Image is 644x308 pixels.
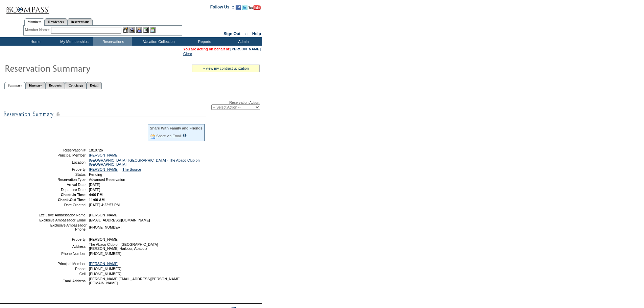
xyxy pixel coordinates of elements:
a: Members [24,18,45,26]
a: [PERSON_NAME] [231,47,261,51]
span: [PHONE_NUMBER] [89,252,121,256]
td: Admin [223,37,262,46]
img: b_calculator.gif [150,27,156,33]
td: Follow Us :: [210,4,234,12]
a: [PERSON_NAME] [89,167,119,171]
span: The Abaco Club on [GEOGRAPHIC_DATA] [PERSON_NAME] Harbour, Abaco x [89,242,158,251]
a: [PERSON_NAME] [89,262,119,266]
span: [DATE] 4:22:57 PM [89,203,120,207]
td: Email Address: [38,277,87,285]
span: [DATE] [89,183,100,187]
span: 1810726 [89,148,103,152]
td: Reservations [93,37,132,46]
span: [PHONE_NUMBER] [89,272,121,276]
span: [DATE] [89,188,100,192]
a: Sign Out [223,31,240,36]
img: Impersonate [136,27,142,33]
span: 4:00 PM [89,193,102,197]
a: The Source [122,167,141,171]
a: Itinerary [25,82,45,89]
a: Summary [4,82,25,89]
td: Vacation Collection [132,37,184,46]
td: Exclusive Ambassador Email: [38,218,87,222]
a: [PERSON_NAME] [89,153,119,157]
input: What is this? [183,134,187,137]
td: Date Created: [38,203,87,207]
img: subTtlResSummary.gif [3,110,206,118]
td: Reports [184,37,223,46]
a: Detail [87,82,102,89]
span: [PERSON_NAME] [89,213,119,217]
td: Principal Member: [38,262,87,266]
span: :: [245,31,248,36]
img: Become our fan on Facebook [236,5,241,10]
a: Residences [45,18,67,25]
span: [PHONE_NUMBER] [89,267,121,271]
span: [PERSON_NAME] [89,237,119,241]
td: Arrival Date: [38,183,87,187]
a: Requests [45,82,65,89]
a: Help [252,31,261,36]
a: [GEOGRAPHIC_DATA], [GEOGRAPHIC_DATA] - The Abaco Club on [GEOGRAPHIC_DATA] [89,158,200,166]
td: Exclusive Ambassador Name: [38,213,87,217]
td: Address: [38,242,87,251]
span: [PHONE_NUMBER] [89,225,121,229]
td: Location: [38,158,87,166]
span: 11:00 AM [89,198,104,202]
strong: Check-Out Time: [58,198,87,202]
td: Phone Number: [38,252,87,256]
img: Reservaton Summary [4,61,140,75]
td: Reservation #: [38,148,87,152]
img: Follow us on Twitter [242,5,247,10]
td: My Memberships [54,37,93,46]
td: Reservation Type: [38,177,87,182]
a: Follow us on Twitter [242,7,247,11]
td: Phone: [38,267,87,271]
td: Exclusive Ambassador Phone: [38,223,87,231]
td: Departure Date: [38,188,87,192]
span: [PERSON_NAME][EMAIL_ADDRESS][PERSON_NAME][DOMAIN_NAME] [89,277,181,285]
div: Share With Family and Friends [150,126,202,130]
a: » view my contract utilization [203,66,249,70]
span: You are acting on behalf of: [183,47,261,51]
a: Reservations [67,18,93,25]
img: Subscribe to our YouTube Channel [248,5,261,10]
td: Status: [38,172,87,176]
td: Principal Member: [38,153,87,157]
span: Pending [89,172,102,176]
a: Share via Email [156,134,182,138]
td: Cell: [38,272,87,276]
a: Subscribe to our YouTube Channel [248,7,261,11]
a: Become our fan on Facebook [236,7,241,11]
div: Member Name: [25,27,51,33]
img: b_edit.gif [123,27,128,33]
td: Property: [38,167,87,171]
a: Clear [183,52,192,56]
div: Reservation Action: [3,100,260,110]
a: Concierge [65,82,86,89]
td: Property: [38,237,87,241]
strong: Check-In Time: [61,193,87,197]
td: Home [15,37,54,46]
img: View [129,27,135,33]
img: Reservations [143,27,149,33]
span: [EMAIL_ADDRESS][DOMAIN_NAME] [89,218,150,222]
span: Advanced Reservation [89,177,125,182]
